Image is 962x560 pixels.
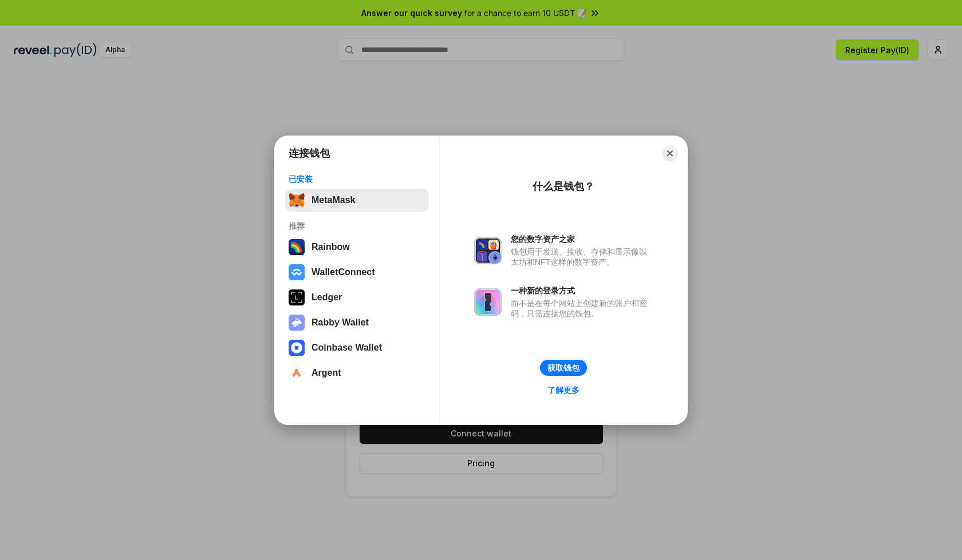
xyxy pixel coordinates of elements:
[289,289,305,305] img: svg+xml,%3Csvg%20xmlns%3D%22http%3A%2F%2Fwww.w3.org%2F2000%2Fsvg%22%20width%3D%2228%22%20height%3...
[289,315,305,331] img: svg+xml,%3Csvg%20xmlns%3D%22http%3A%2F%2Fwww.w3.org%2F2000%2Fsvg%22%20fill%3D%22none%22%20viewBox...
[312,317,369,328] div: Rabby Wallet
[289,264,305,280] img: svg+xml,%3Csvg%20width%3D%2228%22%20height%3D%2228%22%20viewBox%3D%220%200%2028%2028%22%20fill%3D...
[289,146,330,160] h1: 连接钱包
[289,174,425,184] div: 已安装
[474,237,502,264] img: svg+xml,%3Csvg%20xmlns%3D%22http%3A%2F%2Fwww.w3.org%2F2000%2Fsvg%22%20fill%3D%22none%22%20viewBox...
[511,234,653,244] div: 您的数字资产之家
[312,368,341,378] div: Argent
[312,292,342,303] div: Ledger
[289,365,305,381] img: svg+xml,%3Csvg%20width%3D%2228%22%20height%3D%2228%22%20viewBox%3D%220%200%2028%2028%22%20fill%3D...
[285,261,429,284] button: WalletConnect
[289,192,305,208] img: svg+xml,%3Csvg%20fill%3D%22none%22%20height%3D%2233%22%20viewBox%3D%220%200%2035%2033%22%20width%...
[547,363,579,373] div: 获取钱包
[474,288,502,316] img: svg+xml,%3Csvg%20xmlns%3D%22http%3A%2F%2Fwww.w3.org%2F2000%2Fsvg%22%20fill%3D%22none%22%20viewBox...
[312,267,375,277] div: WalletConnect
[285,362,429,384] button: Argent
[540,360,587,376] button: 获取钱包
[289,239,305,255] img: svg+xml,%3Csvg%20width%3D%22120%22%20height%3D%22120%22%20viewBox%3D%220%200%20120%20120%22%20fil...
[289,221,425,231] div: 推荐
[662,145,678,161] button: Close
[312,195,355,205] div: MetaMask
[285,311,429,334] button: Rabby Wallet
[285,286,429,309] button: Ledger
[285,236,429,259] button: Rainbow
[511,285,653,296] div: 一种新的登录方式
[541,383,586,398] a: 了解更多
[547,385,579,395] div: 了解更多
[511,247,653,267] div: 钱包用于发送、接收、存储和显示像以太坊和NFT这样的数字资产。
[511,298,653,319] div: 而不是在每个网站上创建新的账户和密码，只需连接您的钱包。
[533,180,594,193] div: 什么是钱包？
[289,340,305,356] img: svg+xml,%3Csvg%20width%3D%2228%22%20height%3D%2228%22%20viewBox%3D%220%200%2028%2028%22%20fill%3D...
[285,336,429,359] button: Coinbase Wallet
[312,242,350,252] div: Rainbow
[285,189,429,212] button: MetaMask
[312,343,382,353] div: Coinbase Wallet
